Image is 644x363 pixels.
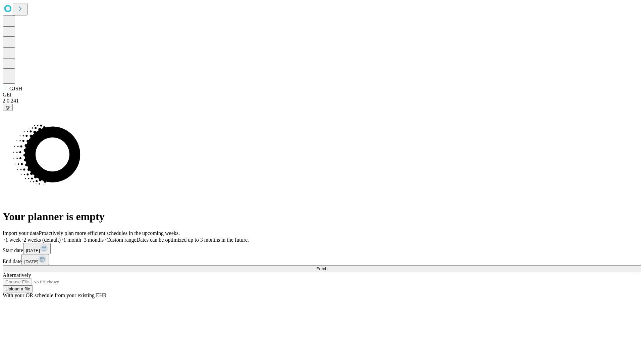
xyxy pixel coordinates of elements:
span: Fetch [316,266,327,271]
span: 3 months [84,237,104,243]
div: 2.0.241 [3,98,641,104]
span: Custom range [106,237,136,243]
span: With your OR schedule from your existing EHR [3,292,107,298]
span: 1 week [5,237,21,243]
div: Start date [3,243,641,254]
span: [DATE] [26,248,40,253]
span: GJSH [9,86,22,91]
span: Proactively plan more efficient schedules in the upcoming weeks. [39,230,180,236]
span: 2 weeks (default) [23,237,61,243]
button: Fetch [3,265,641,272]
div: GEI [3,92,641,98]
button: @ [3,104,13,111]
span: Dates can be optimized up to 3 months in the future. [137,237,249,243]
span: [DATE] [24,259,38,264]
span: Alternatively [3,272,31,278]
span: @ [5,105,10,110]
button: [DATE] [23,243,51,254]
div: End date [3,254,641,265]
button: [DATE] [21,254,49,265]
span: Import your data [3,230,39,236]
h1: Your planner is empty [3,210,641,223]
button: Upload a file [3,285,33,292]
span: 1 month [63,237,81,243]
